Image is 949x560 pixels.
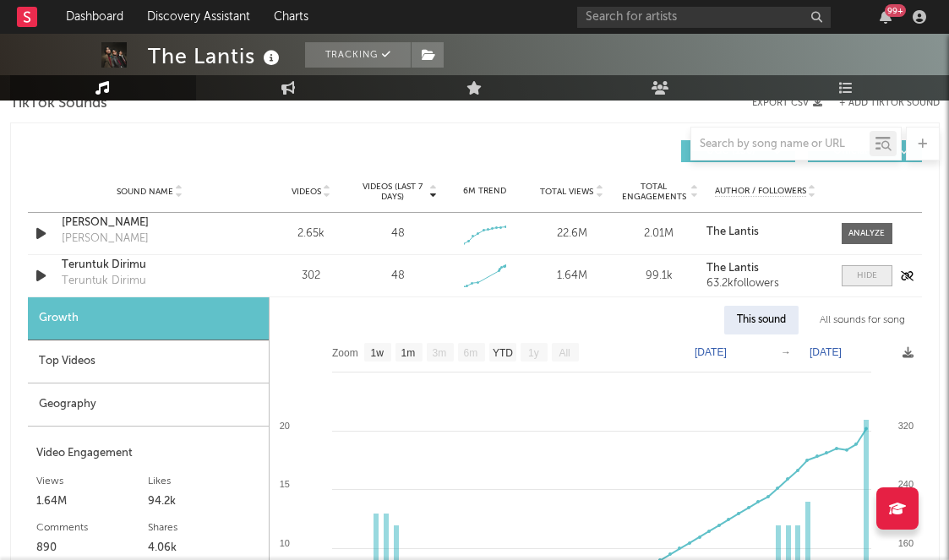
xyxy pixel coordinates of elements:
[619,226,698,242] div: 2.01M
[897,538,913,548] text: 160
[752,98,822,108] button: Export CSV
[36,538,149,558] div: 890
[839,99,940,108] button: + Add TikTok Sound
[432,347,446,359] text: 3m
[279,538,289,548] text: 10
[148,538,260,558] div: 4.06k
[706,263,759,274] strong: The Lantis
[148,492,260,512] div: 94.2k
[358,182,427,202] span: Videos (last 7 days)
[36,492,149,512] div: 1.64M
[10,94,107,114] span: TikTok Sounds
[391,268,405,285] div: 48
[691,138,870,151] input: Search by song name or URL
[781,346,791,358] text: →
[391,226,405,242] div: 48
[695,346,727,358] text: [DATE]
[706,263,824,275] a: The Lantis
[36,518,149,538] div: Comments
[463,347,477,359] text: 6m
[540,187,593,197] span: Total Views
[117,187,173,197] span: Sound Name
[706,226,759,237] strong: The Lantis
[807,306,918,334] div: All sounds for song
[370,347,384,359] text: 1w
[28,340,269,383] div: Top Videos
[272,226,351,242] div: 2.65k
[28,297,269,340] div: Growth
[62,257,238,274] a: Teruntuk Dirimu
[279,421,289,431] text: 20
[62,231,149,247] div: [PERSON_NAME]
[577,7,831,28] input: Search for artists
[559,347,570,359] text: All
[715,186,806,197] span: Author / Followers
[332,347,358,359] text: Zoom
[401,347,415,359] text: 1m
[619,268,698,285] div: 99.1k
[528,347,539,359] text: 1y
[272,268,351,285] div: 302
[148,471,260,492] div: Likes
[28,383,269,427] div: Geography
[897,421,913,431] text: 320
[492,347,512,359] text: YTD
[148,518,260,538] div: Shares
[62,273,146,290] div: Teruntuk Dirimu
[822,99,940,108] button: + Add TikTok Sound
[445,185,524,198] div: 6M Trend
[885,4,906,17] div: 99 +
[36,443,260,464] div: Video Engagement
[619,182,688,202] span: Total Engagements
[532,226,611,242] div: 22.6M
[724,306,799,334] div: This sound
[706,226,824,238] a: The Lantis
[279,479,289,489] text: 15
[810,346,842,358] text: [DATE]
[148,42,284,70] div: The Lantis
[880,10,892,24] button: 99+
[292,187,321,197] span: Videos
[706,278,824,290] div: 63.2k followers
[532,268,611,285] div: 1.64M
[305,42,411,68] button: Tracking
[36,471,149,492] div: Views
[62,215,238,231] a: [PERSON_NAME]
